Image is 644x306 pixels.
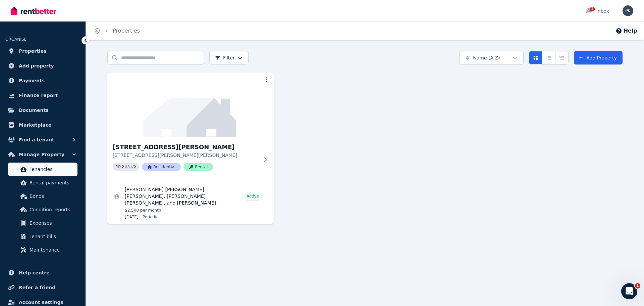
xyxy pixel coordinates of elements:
a: Tenancies [8,163,77,176]
div: View options [529,51,569,64]
span: 1 [635,283,640,289]
div: Inbox [586,8,609,14]
a: Rental payments [8,176,77,189]
button: Help [615,27,637,35]
a: Bonds [8,189,77,203]
span: Add property [19,62,54,70]
span: Condition reports [30,206,75,214]
a: Tenant bills [8,230,77,243]
span: Refer a friend [19,283,55,292]
a: Add property [5,59,80,73]
span: Properties [19,47,47,55]
small: PID [115,165,121,169]
span: Find a tenant [19,136,54,144]
img: Prajwal Kashyap [623,5,633,16]
code: 267573 [122,165,137,169]
span: ORGANISE [5,37,26,42]
a: Finance report [5,89,80,102]
span: Manage Property [19,150,64,159]
span: Finance report [19,91,58,99]
button: More options [262,75,271,85]
a: Marketplace [5,118,80,132]
button: Manage Property [5,148,80,161]
a: View details for Kruthika Prakash, Megha Dinesh Nair, Tejas Kumar Suresha, and Eshwar Devaraj [107,182,274,224]
span: Name (A-Z) [473,54,500,61]
span: Tenant bills [30,232,75,241]
span: Rental [183,163,213,171]
a: Properties [5,44,80,58]
span: Residential [142,163,181,171]
a: Properties [113,28,140,34]
p: [STREET_ADDRESS][PERSON_NAME][PERSON_NAME] [113,152,259,159]
a: 1/1307 Glen Huntly Road, Carnegie[STREET_ADDRESS][PERSON_NAME][STREET_ADDRESS][PERSON_NAME][PERSO... [107,73,274,182]
span: Marketplace [19,121,51,129]
button: Card view [529,51,542,64]
h3: [STREET_ADDRESS][PERSON_NAME] [113,142,259,152]
button: Name (A-Z) [459,51,524,64]
span: Rental payments [30,179,75,187]
span: Expenses [30,219,75,227]
span: Tenancies [30,165,75,173]
iframe: Intercom live chat [621,283,637,299]
a: Documents [5,103,80,117]
span: Filter [215,54,235,61]
button: Find a tenant [5,133,80,146]
a: Condition reports [8,203,77,216]
img: 1/1307 Glen Huntly Road, Carnegie [107,73,274,137]
img: RentBetter [11,6,56,16]
button: Expanded list view [555,51,569,64]
button: Compact list view [542,51,555,64]
nav: Breadcrumb [86,21,148,40]
a: Maintenance [8,243,77,257]
a: Refer a friend [5,281,80,294]
a: Payments [5,74,80,87]
a: Expenses [8,216,77,230]
button: Filter [209,51,249,64]
a: Add Property [574,51,623,64]
span: Payments [19,77,45,85]
span: Help centre [19,269,50,277]
span: 1 [590,7,595,11]
span: Maintenance [30,246,75,254]
a: Help centre [5,266,80,279]
span: Documents [19,106,49,114]
span: Bonds [30,192,75,200]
